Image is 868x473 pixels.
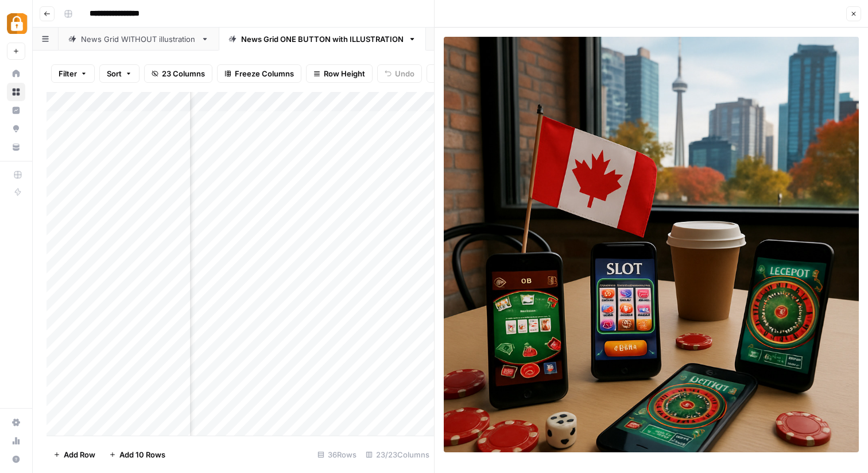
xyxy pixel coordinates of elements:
[162,68,205,79] span: 23 Columns
[107,68,122,79] span: Sort
[46,445,102,464] button: Add Row
[395,68,414,79] span: Undo
[7,413,25,432] a: Settings
[59,28,219,51] a: News Grid WITHOUT illustration
[7,13,28,34] img: Adzz Logo
[219,28,426,51] a: News Grid ONE BUTTON with ILLUSTRATION
[361,445,434,464] div: 23/23 Columns
[81,33,196,45] div: News Grid WITHOUT illustration
[444,37,859,452] img: Row/Cell
[51,64,95,83] button: Filter
[306,64,373,83] button: Row Height
[59,68,77,79] span: Filter
[217,64,301,83] button: Freeze Columns
[7,101,25,120] a: Insights
[7,432,25,450] a: Usage
[313,445,361,464] div: 36 Rows
[7,9,25,38] button: Workspace: Adzz
[235,68,294,79] span: Freeze Columns
[7,83,25,101] a: Browse
[324,68,365,79] span: Row Height
[64,449,95,460] span: Add Row
[102,445,172,464] button: Add 10 Rows
[7,64,25,83] a: Home
[119,449,165,460] span: Add 10 Rows
[241,33,404,45] div: News Grid ONE BUTTON with ILLUSTRATION
[377,64,422,83] button: Undo
[144,64,212,83] button: 23 Columns
[7,120,25,138] a: Opportunities
[426,28,493,51] a: Image
[7,138,25,156] a: Your Data
[99,64,139,83] button: Sort
[7,450,25,468] button: Help + Support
